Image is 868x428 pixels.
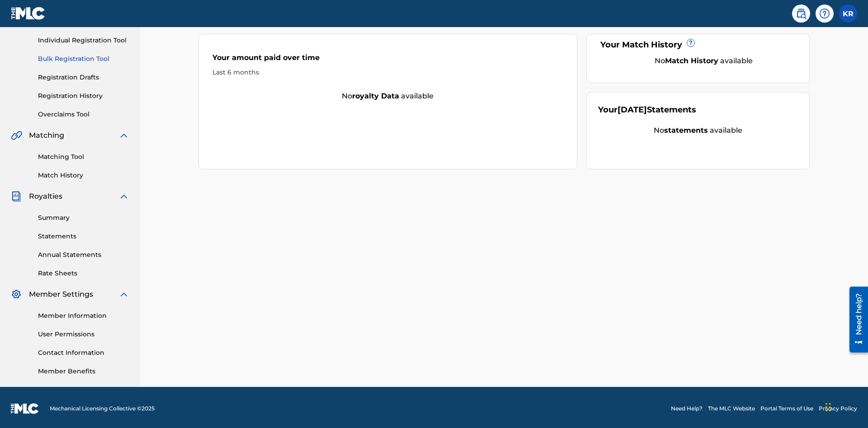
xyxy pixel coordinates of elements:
a: Overclaims Tool [38,110,129,119]
a: Statements [38,232,129,241]
img: expand [118,289,129,300]
a: Member Benefits [38,367,129,376]
div: No available [598,125,798,136]
div: Your Match History [598,39,798,51]
iframe: Chat Widget [823,385,868,428]
span: Matching [29,130,64,141]
iframe: Resource Center [843,283,868,357]
a: Need Help? [671,405,703,413]
div: User Menu [839,5,857,23]
a: Registration History [38,91,129,101]
a: Individual Registration Tool [38,36,129,45]
span: Member Settings [29,289,93,300]
div: Your Statements [598,104,696,116]
img: logo [11,403,39,414]
img: MLC Logo [11,7,46,20]
strong: royalty data [352,92,399,100]
a: Bulk Registration Tool [38,54,129,64]
a: Match History [38,171,129,180]
a: The MLC Website [708,405,755,413]
strong: Match History [665,56,718,65]
div: No available [199,91,577,102]
div: Your amount paid over time [212,52,563,68]
img: Member Settings [11,289,22,300]
a: Privacy Policy [819,405,857,413]
span: [DATE] [618,105,647,115]
a: Rate Sheets [38,269,129,278]
a: Public Search [792,5,810,23]
a: Portal Terms of Use [760,405,813,413]
a: Registration Drafts [38,73,129,82]
span: ? [687,39,694,47]
div: No available [609,56,798,66]
a: Matching Tool [38,152,129,162]
img: expand [118,191,129,202]
img: help [819,8,830,19]
div: Help [816,5,834,23]
img: expand [118,130,129,141]
div: Drag [826,394,831,421]
img: Matching [11,130,22,141]
img: Royalties [11,191,22,202]
span: Mechanical Licensing Collective © 2025 [50,405,155,413]
a: Summary [38,213,129,223]
img: search [796,8,807,19]
div: Last 6 months [212,68,563,77]
a: Annual Statements [38,250,129,260]
strong: statements [664,126,708,135]
a: Contact Information [38,348,129,358]
a: User Permissions [38,330,129,339]
span: Royalties [29,191,62,202]
a: Member Information [38,311,129,321]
